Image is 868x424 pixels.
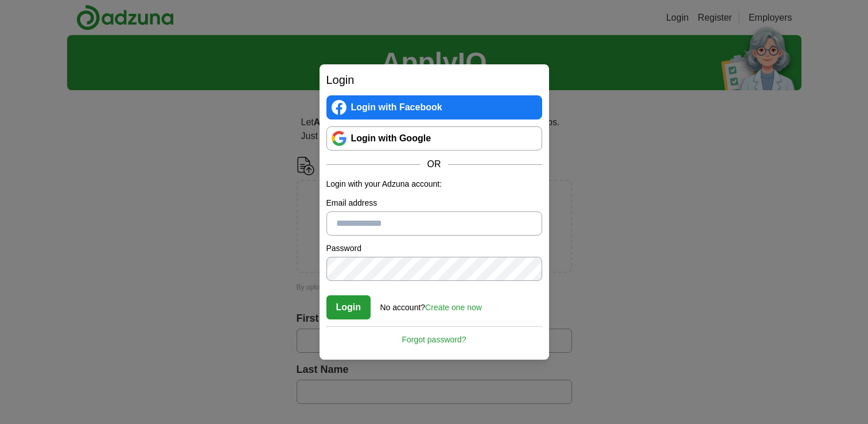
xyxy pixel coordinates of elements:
a: Login with Facebook [326,95,542,120]
div: No account? [380,295,482,314]
label: Email address [326,197,542,209]
a: Login with Google [326,126,542,151]
h2: Login [326,71,542,88]
p: Login with your Adzuna account: [326,178,542,190]
button: Login [326,295,371,319]
span: OR [421,157,448,171]
a: Create one now [425,303,482,312]
a: Forgot password? [326,326,542,346]
label: Password [326,242,542,255]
